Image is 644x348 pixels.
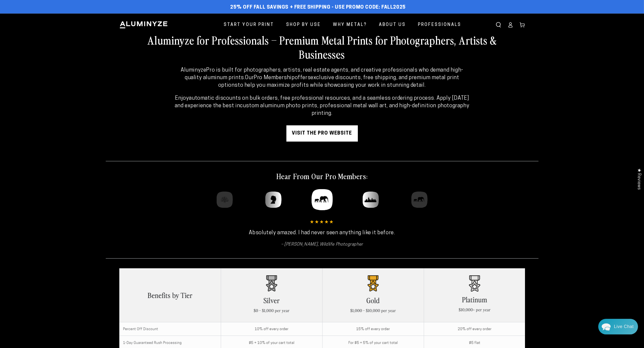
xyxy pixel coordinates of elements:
[333,21,367,29] span: Why Metal?
[181,68,463,81] strong: AluminyzePro is built for photographers, artists, real estate agents, and creative professionals ...
[414,18,465,32] a: Professionals
[493,19,504,31] summary: Search our site
[240,103,469,116] strong: custom aluminum photo prints, professional metal wall art, and high-definition photography printing.
[173,66,471,89] p: Our offers to help you maximize profits while showcasing your work in stunning detail.
[225,229,420,237] p: Absolutely amazed. I had never seen anything like it before.
[230,5,406,11] span: 25% off FALL Savings + Free Shipping - Use Promo Code: FALL2025
[220,18,278,32] a: Start Your Print
[119,21,168,29] img: Aluminyze
[286,125,358,142] a: visit the pro website
[614,319,634,334] div: Contact Us Directly
[173,95,471,117] p: Enjoy . Apply [DATE] and experience the best in
[634,164,644,194] div: Click to open Judge.me floating reviews tab
[282,18,325,32] a: Shop By Use
[146,33,498,61] h2: Aluminyze for Professionals – Premium Metal Prints for Photographers, Artists & Businesses
[375,18,410,32] a: About Us
[276,171,368,181] h2: Hear From Our Pro Members:
[418,21,461,29] span: Professionals
[329,18,371,32] a: Why Metal?
[224,21,274,29] span: Start Your Print
[225,241,420,249] cite: [PERSON_NAME], Wildlife Photographer
[189,96,434,101] strong: automatic discounts on bulk orders, free professional resources, and a seamless ordering process
[254,75,295,81] strong: Pro Membership
[598,319,638,334] div: Chat widget toggle
[218,75,459,88] strong: exclusive discounts, free shipping, and premium metal print options
[379,21,406,29] span: About Us
[286,21,321,29] span: Shop By Use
